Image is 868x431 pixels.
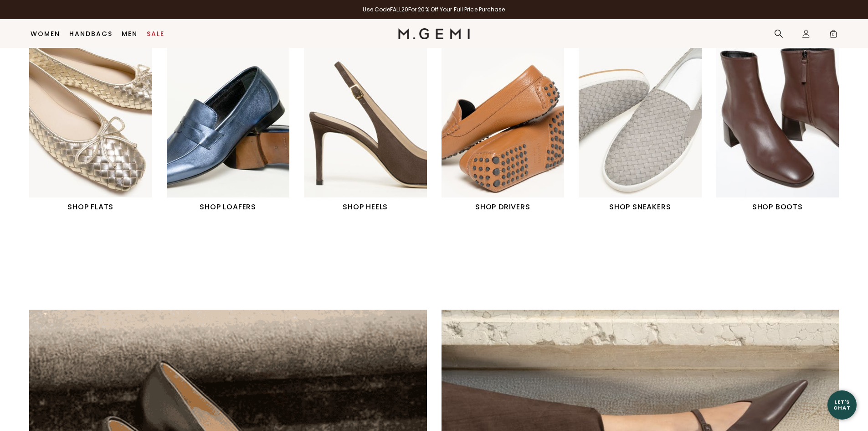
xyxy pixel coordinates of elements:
[716,202,839,213] h1: SHOP BOOTS
[304,202,427,213] h1: SHOP HEELS
[390,5,408,13] strong: FALL20
[716,44,839,213] a: SHOP BOOTS
[398,28,470,39] img: M.Gemi
[579,44,702,213] a: SHOP SNEAKERS
[579,44,716,213] div: 5 / 6
[31,30,60,37] a: Women
[304,44,442,213] div: 3 / 6
[304,44,427,213] a: SHOP HEELS
[147,30,164,37] a: Sale
[579,202,702,213] h1: SHOP SNEAKERS
[29,202,152,213] h1: SHOP FLATS
[167,44,290,213] a: SHOP LOAFERS
[29,44,167,213] div: 1 / 6
[442,202,565,213] h1: SHOP DRIVERS
[829,31,838,40] span: 0
[122,30,138,37] a: Men
[167,44,304,213] div: 2 / 6
[442,44,565,213] a: SHOP DRIVERS
[716,44,854,213] div: 6 / 6
[69,30,113,37] a: Handbags
[827,399,857,410] div: Let's Chat
[167,202,290,213] h1: SHOP LOAFERS
[29,44,152,213] a: SHOP FLATS
[442,44,579,213] div: 4 / 6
